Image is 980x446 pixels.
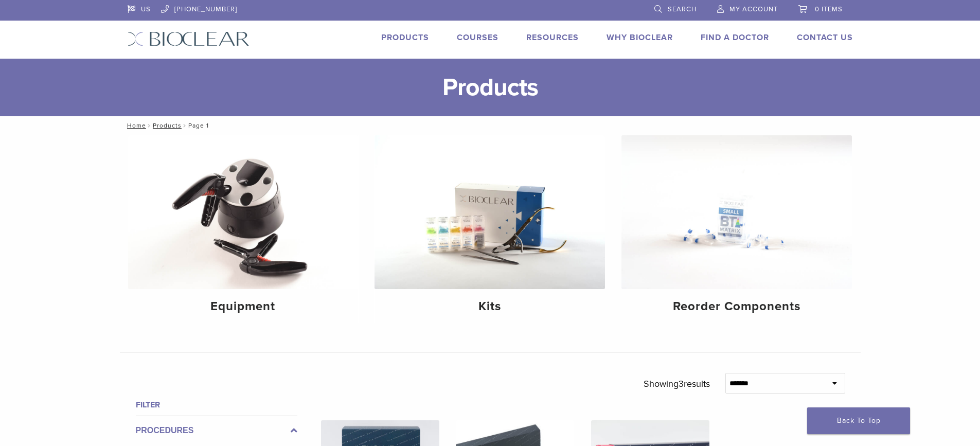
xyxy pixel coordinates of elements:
a: Products [381,32,429,43]
span: 3 [679,378,684,389]
a: Find A Doctor [701,32,769,43]
h4: Filter [136,399,297,411]
a: Back To Top [807,407,910,434]
a: Courses [457,32,498,43]
a: Equipment [128,135,359,323]
img: Kits [375,135,605,289]
nav: Page 1 [120,116,861,135]
a: Home [124,122,146,129]
h4: Equipment [136,297,350,316]
img: Reorder Components [621,135,852,289]
span: Search [668,5,697,13]
p: Showing results [644,373,710,395]
span: My Account [729,5,778,13]
span: / [146,123,153,128]
img: Bioclear [128,31,250,46]
a: Contact Us [797,32,853,43]
a: Kits [375,135,605,323]
a: Products [153,122,182,129]
a: Resources [526,32,579,43]
label: Procedures [136,424,297,437]
span: 0 items [815,5,843,13]
span: / [182,123,188,128]
a: Why Bioclear [607,32,673,43]
h4: Reorder Components [630,297,844,316]
h4: Kits [383,297,597,316]
a: Reorder Components [621,135,852,323]
img: Equipment [128,135,359,289]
